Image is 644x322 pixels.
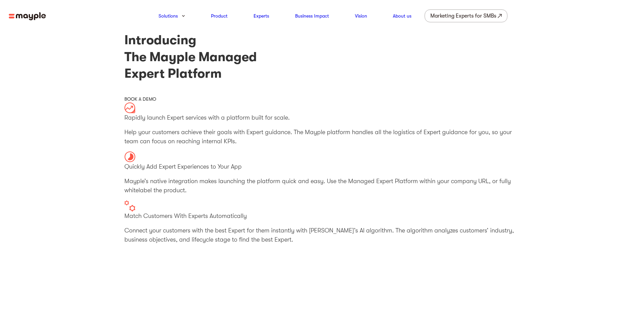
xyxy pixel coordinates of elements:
p: Mayple’s native integration makes launching the platform quick and easy. Use the Managed Expert P... [124,177,520,195]
img: arrow-down [182,15,185,17]
p: Help your customers achieve their goals with Expert guidance. The Mayple platform handles all the... [124,128,520,146]
p: Connect your customers with the best Expert for them instantly with [PERSON_NAME]’s AI algorithm.... [124,226,520,244]
p: Match Customers With Experts Automatically [124,212,520,221]
h1: Introducing The Mayple Managed Expert Platform [124,32,520,82]
a: Solutions [159,12,178,20]
div: BOOK A DEMO [124,96,520,102]
div: Marketing Experts for SMBs [430,11,496,21]
a: About us [393,12,411,20]
a: Vision [355,12,367,20]
a: Marketing Experts for SMBs [425,9,507,22]
img: mayple-logo [9,12,46,21]
a: Product [211,12,228,20]
p: Rapidly launch Expert services with a platform built for scale. [124,113,520,122]
p: Quickly Add Expert Experiences to Your App [124,162,520,171]
a: Business Impact [295,12,329,20]
a: Experts [254,12,269,20]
